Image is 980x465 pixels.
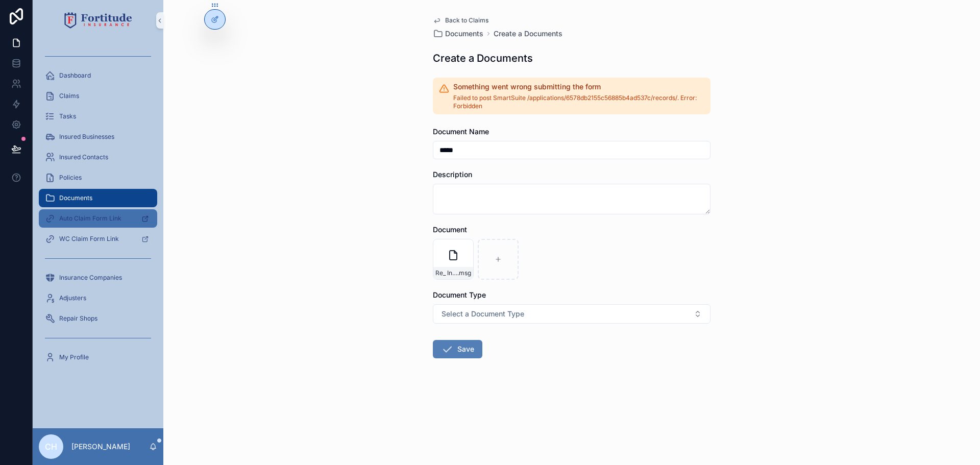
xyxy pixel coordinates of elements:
a: Claims [39,87,157,105]
a: Back to Claims [433,16,488,25]
a: My Profile [39,348,157,366]
span: Documents [59,194,92,202]
span: Claims [59,92,79,100]
img: App logo [64,12,132,29]
a: Insured Businesses [39,128,157,146]
h1: Create a Documents [433,51,533,65]
button: Select Button [433,304,710,324]
span: Back to Claims [445,16,488,25]
span: Select a Document Type [442,309,524,319]
a: WC Claim Form Link [39,230,157,248]
span: Repair Shops [59,314,97,323]
span: Adjusters [59,294,86,302]
a: Tasks [39,107,157,126]
span: Description [433,170,472,179]
a: Auto Claim Form Link [39,209,157,228]
span: Re_ InShare claim number 1224609771 _ VIN [US_VEHICLE_IDENTIFICATION_NUMBER] [435,269,457,277]
a: Repair Shops [39,309,157,328]
span: Document Type [433,290,486,299]
div: scrollable content [33,41,163,380]
span: Documents [445,29,483,39]
a: Insurance Companies [39,268,157,287]
span: .msg [457,269,471,277]
span: Insured Contacts [59,153,108,161]
p: [PERSON_NAME] [71,442,130,452]
span: Auto Claim Form Link [59,214,121,223]
span: Insurance Companies [59,274,122,282]
a: Adjusters [39,289,157,307]
a: Policies [39,168,157,187]
span: CH [45,440,57,453]
span: WC Claim Form Link [59,235,119,243]
a: Documents [39,189,157,207]
button: Save [433,340,482,358]
a: Insured Contacts [39,148,157,166]
span: Document [433,225,467,234]
span: Tasks [59,112,76,120]
a: Dashboard [39,66,157,85]
span: Insured Businesses [59,133,114,141]
span: My Profile [59,353,89,361]
span: Failed to post SmartSuite /applications/6578db2155c56885b4ad537c/records/. Error: Forbidden [453,94,704,110]
a: Create a Documents [494,29,562,39]
a: Documents [433,29,483,39]
span: Document Name [433,127,489,136]
h2: Something went wrong submitting the form [453,82,704,92]
span: Policies [59,174,82,182]
span: Dashboard [59,71,91,80]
